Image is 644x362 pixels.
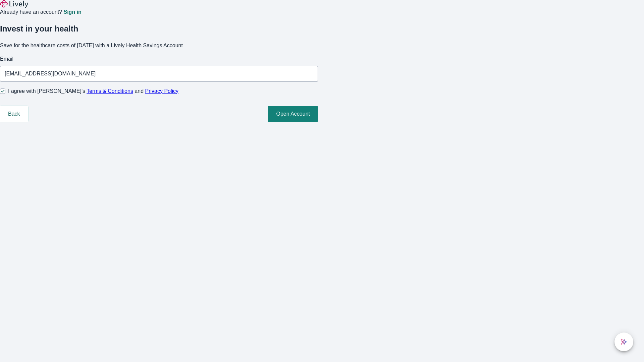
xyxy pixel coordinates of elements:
a: Privacy Policy [145,88,179,94]
a: Sign in [63,9,81,15]
svg: Lively AI Assistant [621,339,627,345]
a: Terms & Conditions [87,88,133,94]
span: I agree with [PERSON_NAME]’s and [8,87,178,95]
button: chat [614,333,633,351]
button: Open Account [268,106,318,122]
